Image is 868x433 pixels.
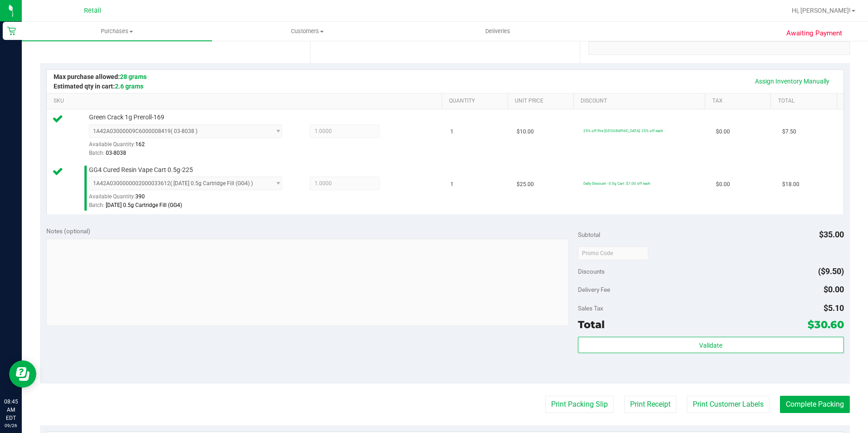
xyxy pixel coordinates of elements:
span: Notes (optional) [46,227,90,235]
span: 1 [450,180,454,189]
iframe: Resource center [9,360,36,388]
span: Max purchase allowed: [54,73,147,80]
span: $0.00 [716,180,730,189]
span: Deliveries [473,27,523,35]
a: Deliveries [403,22,593,41]
span: Green Crack 1g Preroll-169 [89,113,164,122]
a: Assign Inventory Manually [749,74,835,89]
span: 28 grams [120,73,147,80]
span: Discounts [578,263,605,280]
div: Available Quantity: [89,190,292,208]
span: $18.00 [782,180,799,189]
button: Validate [578,337,844,353]
a: Tax [712,98,767,105]
span: $7.50 [782,128,796,136]
span: Sales Tax [578,305,603,312]
button: Print Receipt [624,396,676,413]
p: 09/26 [4,422,18,429]
div: Available Quantity: [89,138,292,156]
a: Discount [581,98,701,105]
span: Validate [699,342,722,349]
a: Unit Price [515,98,570,105]
span: 2.6 grams [115,83,143,90]
span: Retail [84,7,101,15]
span: $25.00 [517,180,534,189]
span: 25% off Fire [GEOGRAPHIC_DATA]: 25% off each [583,128,663,133]
span: $0.00 [824,285,844,294]
span: Purchases [22,27,212,35]
a: Customers [212,22,402,41]
span: $30.60 [808,318,844,331]
span: ($9.50) [818,266,844,276]
span: GG4 Cured Resin Vape Cart 0.5g-225 [89,166,193,174]
span: Customers [212,27,402,35]
span: $5.10 [824,303,844,313]
p: 08:45 AM EDT [4,398,18,422]
span: Delivery Fee [578,286,610,293]
span: Hi, [PERSON_NAME]! [792,7,851,14]
button: Print Customer Labels [687,396,769,413]
span: 162 [135,141,145,148]
inline-svg: Retail [7,26,16,35]
a: SKU [54,98,438,105]
input: Promo Code [578,246,648,260]
span: Batch: [89,150,104,156]
span: Subtotal [578,231,600,238]
span: Total [578,318,605,331]
a: Quantity [449,98,504,105]
button: Print Packing Slip [545,396,614,413]
span: $0.00 [716,128,730,136]
span: 390 [135,193,145,200]
span: [DATE] 0.5g Cartridge Fill (GG4) [106,202,182,208]
span: $35.00 [819,230,844,239]
a: Purchases [22,22,212,41]
span: Daily Discount - 0.5g Cart: $7.00 off each [583,181,650,186]
span: 1 [450,128,454,136]
button: Complete Packing [780,396,850,413]
span: Estimated qty in cart: [54,83,143,90]
span: 03-8038 [106,150,126,156]
a: Total [778,98,833,105]
span: Awaiting Payment [786,28,842,39]
span: Batch: [89,202,104,208]
span: $10.00 [517,128,534,136]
